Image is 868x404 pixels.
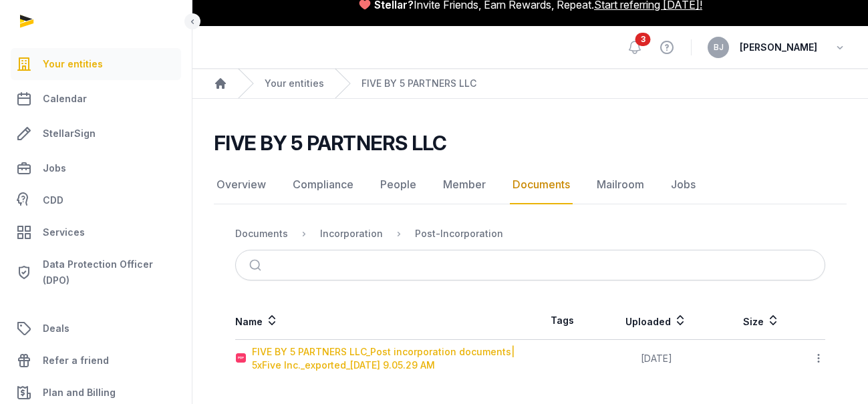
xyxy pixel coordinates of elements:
nav: Breadcrumb [192,69,868,99]
span: [PERSON_NAME] [740,39,817,55]
a: Your entities [11,48,181,80]
span: 3 [635,33,651,46]
span: BJ [714,43,724,51]
a: StellarSign [11,118,181,150]
span: Services [43,224,85,240]
nav: Tabs [214,166,847,204]
a: Services [11,216,181,248]
th: Uploaded [594,302,719,340]
a: Data Protection Officer (DPO) [11,251,181,294]
span: Calendar [43,91,87,107]
th: Tags [531,302,594,340]
span: StellarSign [43,126,96,142]
nav: Breadcrumb [235,218,825,250]
span: Deals [43,321,69,337]
a: FIVE BY 5 PARTNERS LLC [361,77,476,90]
a: People [378,166,419,204]
div: Post-Incorporation [415,227,503,240]
a: Your entities [265,77,324,90]
a: Overview [214,166,269,204]
div: Documents [235,227,288,240]
a: Member [440,166,488,204]
div: FIVE BY 5 PARTNERS LLC_Post incorporation documents| 5xFive Inc._exported_[DATE] 9.05.29 AM [252,345,530,372]
a: CDD [11,187,181,214]
div: Incorporation [320,227,383,240]
a: Compliance [290,166,356,204]
span: CDD [43,192,63,208]
a: Jobs [668,166,698,204]
th: Name [235,302,531,340]
button: Submit [241,250,273,280]
span: Data Protection Officer (DPO) [43,256,176,288]
a: Jobs [11,152,181,184]
span: Your entities [43,56,103,72]
a: Calendar [11,83,181,115]
a: Refer a friend [11,345,181,377]
button: BJ [708,37,729,58]
iframe: Chat Widget [627,249,868,404]
span: Refer a friend [43,353,109,369]
img: pdf.svg [236,353,247,364]
span: Jobs [43,160,66,176]
h2: FIVE BY 5 PARTNERS LLC [214,131,447,155]
a: Deals [11,313,181,345]
span: Plan and Billing [43,385,116,401]
a: Mailroom [594,166,647,204]
a: Documents [510,166,573,204]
